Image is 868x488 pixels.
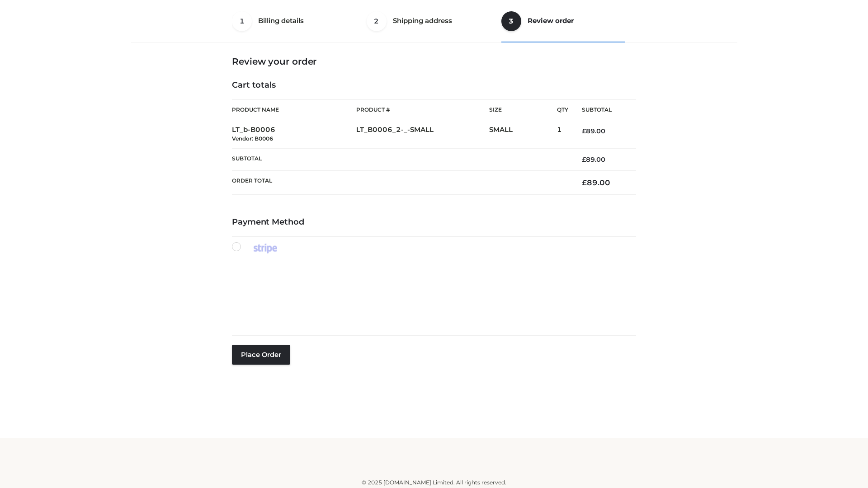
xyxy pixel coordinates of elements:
td: LT_B0006_2-_-SMALL [356,120,489,149]
td: 1 [557,120,568,149]
bdi: 89.00 [582,155,605,164]
bdi: 89.00 [582,178,610,187]
td: SMALL [489,120,557,149]
small: Vendor: B0006 [232,135,273,142]
iframe: Secure payment input frame [230,263,634,320]
h4: Cart totals [232,80,636,90]
bdi: 89.00 [582,127,605,135]
th: Product Name [232,99,356,120]
th: Size [489,100,552,120]
th: Product # [356,99,489,120]
th: Subtotal [232,148,568,170]
td: LT_b-B0006 [232,120,356,149]
th: Subtotal [568,100,636,120]
h3: Review your order [232,56,636,67]
th: Qty [557,99,568,120]
div: © 2025 [DOMAIN_NAME] Limited. All rights reserved. [134,478,734,487]
h4: Payment Method [232,217,636,227]
button: Place order [232,345,290,365]
span: £ [582,127,586,135]
span: £ [582,155,586,164]
span: £ [582,178,587,187]
th: Order Total [232,171,568,195]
